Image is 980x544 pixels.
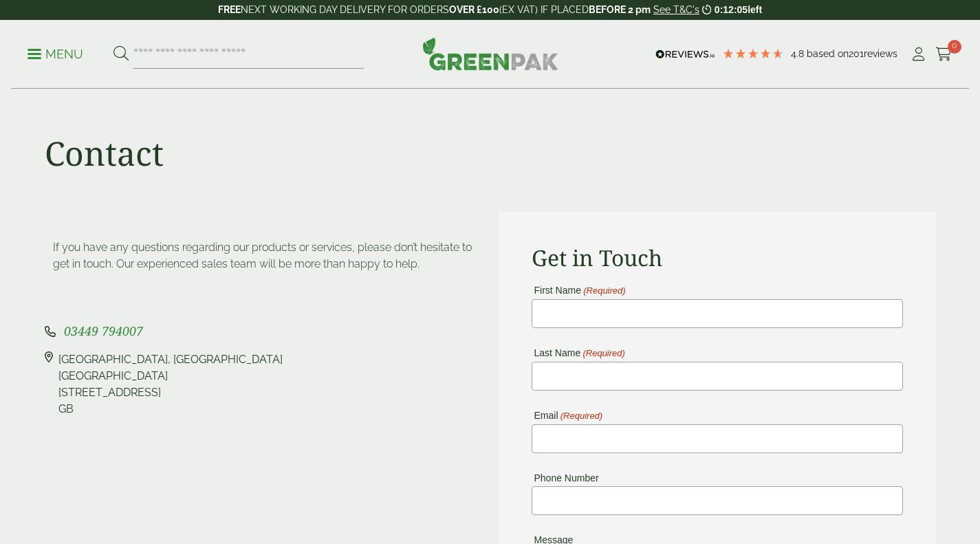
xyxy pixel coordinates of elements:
span: 03449 794007 [64,323,143,339]
label: Phone Number [532,473,599,483]
a: 03449 794007 [64,325,143,338]
a: Menu [28,46,83,60]
span: (Required) [559,411,602,421]
i: Cart [935,47,952,61]
span: left [748,4,762,15]
h2: Get in Touch [532,245,903,271]
p: If you have any questions regarding our products or services, please don’t hesitate to get in tou... [53,239,474,272]
img: REVIEWS.io [655,50,715,59]
img: GreenPak Supplies [422,37,558,70]
label: First Name [532,285,626,296]
span: 0 [948,40,961,54]
span: (Required) [582,349,625,358]
span: 4.8 [791,48,807,59]
a: See T&C's [653,4,699,15]
span: 0:12:05 [715,4,748,15]
span: Based on [807,48,849,59]
label: Email [532,411,603,421]
label: Last Name [532,348,625,358]
i: My Account [910,47,927,61]
span: 201 [849,48,864,59]
span: reviews [864,48,897,59]
a: 0 [935,44,952,65]
div: [GEOGRAPHIC_DATA], [GEOGRAPHIC_DATA] [GEOGRAPHIC_DATA] [STREET_ADDRESS] GB [58,351,283,417]
h1: Contact [45,133,164,173]
span: (Required) [582,286,626,296]
strong: BEFORE 2 pm [589,4,651,15]
strong: OVER £100 [449,4,499,15]
strong: FREE [218,4,241,15]
p: Menu [28,46,83,63]
div: 4.79 Stars [722,47,784,60]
